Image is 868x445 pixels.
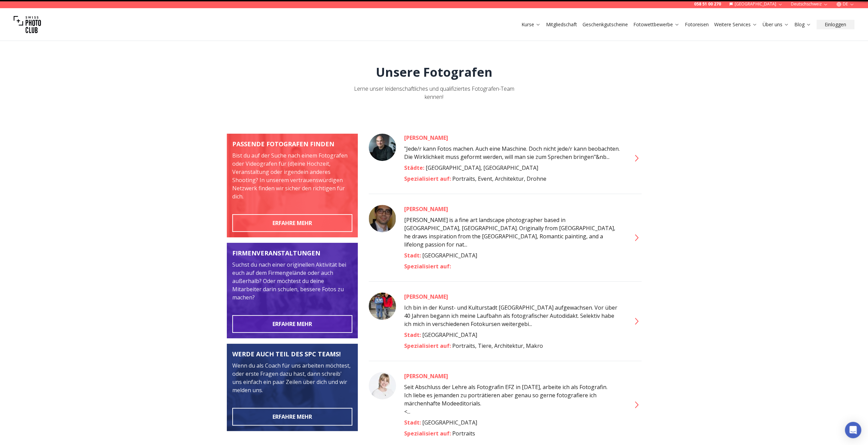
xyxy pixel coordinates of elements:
[232,261,346,301] span: Suchst du nach einer originellen Aktivität bei euch auf dem Firmengelände oder auch außerhalb? Od...
[404,304,617,328] span: Ich bin in der Kunst- und Kulturstadt [GEOGRAPHIC_DATA] aufgewachsen. Vor über 40 Jahren begann i...
[232,408,352,426] button: ERFAHRE MEHR
[404,372,622,380] a: [PERSON_NAME]
[232,248,352,258] div: FIRMENVERANSTALTUNGEN
[404,164,622,172] div: [GEOGRAPHIC_DATA], [GEOGRAPHIC_DATA]
[404,293,622,301] a: [PERSON_NAME]
[546,21,577,28] a: Mitgliedschaft
[404,175,452,182] span: Spezialisiert auf :
[227,134,358,237] img: Meet the team
[694,1,721,7] a: 058 51 00 270
[227,243,358,338] img: Meet the team
[794,21,811,28] a: Blog
[404,419,422,426] span: Stadt :
[714,21,757,28] a: Weitere Services
[404,175,622,183] div: Portraits, Event, Architektur, Drohne
[711,20,760,29] button: Weitere Services
[14,11,41,38] img: Swiss photo club
[404,145,620,161] span: "Jede/r kann Fotos machen. Auch eine Maschine. Doch nicht jede/r kann beobachten. Die Wirklichkei...
[521,21,541,28] a: Kurse
[354,85,514,101] span: Lerne unser leidenschaftliches und qualifiziertes Fotografen-Team kennen!
[404,391,622,407] p: Ich liebe es jemanden zu porträtieren aber genau so gerne fotografiere ich märchenhafte Modeedito...
[404,251,622,259] div: [GEOGRAPHIC_DATA]
[404,430,452,437] span: Spezialisiert auf :
[369,134,396,161] img: Andi Keller
[519,20,543,29] button: Kurse
[543,20,580,29] button: Mitgliedschaft
[682,20,711,29] button: Fotoreisen
[404,342,622,350] div: Portraits, Tiere, Architektur, Makro
[760,20,792,29] button: Über uns
[685,21,709,28] a: Fotoreisen
[583,21,628,28] a: Geschenkgutscheine
[232,315,352,333] button: ERFAHRE MEHR
[404,216,615,248] span: [PERSON_NAME] is a fine art landscape photographer based in [GEOGRAPHIC_DATA], [GEOGRAPHIC_DATA]....
[232,139,352,149] div: PASSENDE FOTOGRAFEN FINDEN
[376,65,492,79] h1: Unsere Fotografen
[404,429,622,437] div: Portraits
[232,349,352,359] div: WERDE AUCH TEIL DES SPC TEAMS!
[404,418,622,427] div: [GEOGRAPHIC_DATA]
[404,331,622,339] div: [GEOGRAPHIC_DATA]
[404,331,422,339] span: Stadt :
[369,372,396,399] img: Anja Wurm
[580,20,631,29] button: Geschenkgutscheine
[227,243,358,338] a: Meet the teamFIRMENVERANSTALTUNGENSuchst du nach einer originellen Aktivität bei euch auf dem Fir...
[369,293,396,320] img: Andreas Masche
[227,344,358,431] a: Meet the teamWERDE AUCH TEIL DES SPC TEAMS!Wenn du als Coach für uns arbeiten möchtest, oder erst...
[633,21,679,28] a: Fotowettbewerbe
[227,134,358,237] a: Meet the teamPASSENDE FOTOGRAFEN FINDENBist du auf der Suche nach einem Fotografen oder Videograf...
[404,205,622,213] a: [PERSON_NAME]
[631,20,682,29] button: Fotowettbewerbe
[404,252,422,259] span: Stadt :
[369,205,396,232] img: Andrea Sanchini
[404,383,622,415] span: <...
[792,20,814,29] button: Blog
[404,263,451,270] span: Spezialisiert auf :
[404,383,622,391] p: Seit Abschluss der Lehre als Fotografin EFZ in [DATE], arbeite ich als Fotografin.
[763,21,789,28] a: Über uns
[227,344,358,431] img: Meet the team
[232,152,348,200] span: Bist du auf der Suche nach einem Fotografen oder Videografen für (d)eine Hochzeit, Veranstaltung ...
[232,362,351,394] span: Wenn du als Coach für uns arbeiten möchtest, oder erste Fragen dazu hast, dann schreib' uns einfa...
[404,164,426,172] span: Städte :
[404,342,452,350] span: Spezialisiert auf :
[404,134,622,142] a: [PERSON_NAME]
[845,422,861,438] div: Open Intercom Messenger
[232,214,352,232] button: ERFAHRE MEHR
[816,20,854,29] button: Einloggen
